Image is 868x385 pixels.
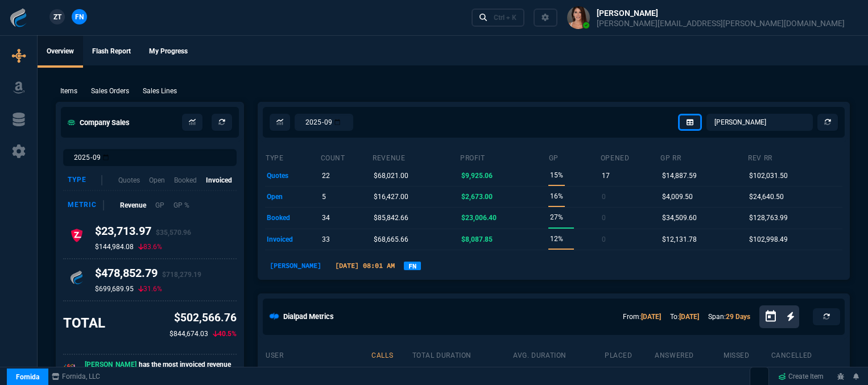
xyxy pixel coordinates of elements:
[63,362,76,378] p: 🎉
[265,260,326,271] p: [PERSON_NAME]
[138,284,162,293] p: 31.6%
[53,12,61,22] span: ZT
[494,13,516,22] div: Ctrl + K
[660,149,747,165] th: GP RR
[322,210,330,226] p: 34
[118,175,140,185] p: Quotes
[749,168,788,184] p: $102,031.50
[662,210,697,226] p: $34,509.60
[60,86,77,96] p: Items
[461,210,497,226] p: $23,006.40
[656,364,721,380] p: 9
[143,86,177,96] p: Sales Lines
[174,175,197,185] p: Booked
[95,242,134,251] p: $144,984.08
[606,364,652,380] p: 825
[550,188,563,204] p: 16%
[662,189,693,205] p: $4,009.50
[749,231,788,247] p: $102,998.49
[404,262,421,270] a: FN
[708,312,750,322] p: Span:
[155,200,164,210] p: GP
[95,284,134,293] p: $699,689.95
[162,271,201,279] span: $718,279.19
[373,364,410,380] p: 1070
[75,12,84,22] span: FN
[726,313,750,321] a: 29 Days
[670,312,699,322] p: To:
[623,312,661,322] p: From:
[265,149,320,165] th: type
[265,186,320,207] td: open
[514,364,602,380] p: 42s
[604,346,654,362] th: placed
[267,364,369,380] p: [PERSON_NAME]
[764,308,787,325] button: Open calendar
[774,368,828,385] a: Create Item
[265,346,371,362] th: user
[602,210,606,226] p: 0
[322,168,330,184] p: 22
[322,189,326,205] p: 5
[723,346,771,362] th: missed
[548,149,600,165] th: GP
[374,231,408,247] p: $68,665.66
[641,313,661,321] a: [DATE]
[374,189,408,205] p: $16,427.00
[48,371,104,382] a: msbcCompanyName
[83,36,140,68] a: Flash Report
[747,149,842,165] th: Rev RR
[68,175,102,185] div: Type
[120,200,146,210] p: Revenue
[771,346,843,362] th: cancelled
[372,149,460,165] th: revenue
[371,346,411,362] th: calls
[600,149,660,165] th: opened
[320,149,373,165] th: count
[550,209,563,225] p: 27%
[173,200,189,210] p: GP %
[512,346,604,362] th: avg. duration
[322,231,330,247] p: 33
[265,229,320,250] td: invoiced
[95,224,191,242] h4: $23,713.97
[213,329,237,339] p: 40.5%
[602,189,606,205] p: 0
[95,266,201,284] h4: $478,852.79
[772,364,841,380] p: 228
[550,167,563,183] p: 15%
[170,310,237,326] p: $502,566.76
[68,117,130,128] h5: Company Sales
[330,260,399,271] p: [DATE] 08:01 AM
[461,168,493,184] p: $9,925.06
[749,189,784,205] p: $24,640.50
[170,329,208,339] p: $844,674.03
[68,200,104,210] div: Metric
[749,210,788,226] p: $128,763.99
[602,168,610,184] p: 17
[374,210,408,226] p: $85,842.66
[550,231,563,247] p: 12%
[265,165,320,186] td: quotes
[460,149,548,165] th: Profit
[138,242,162,251] p: 83.6%
[283,311,334,322] h5: Dialpad Metrics
[149,175,165,185] p: Open
[91,86,129,96] p: Sales Orders
[85,361,137,370] span: [PERSON_NAME]
[206,175,232,185] p: Invoiced
[461,189,493,205] p: $2,673.00
[374,168,408,184] p: $68,021.00
[63,314,105,332] h3: TOTAL
[679,313,699,321] a: [DATE]
[461,231,493,247] p: $8,087.85
[156,229,191,237] span: $35,570.96
[654,346,723,362] th: answered
[662,168,697,184] p: $14,887.59
[85,359,237,380] p: has the most invoiced revenue this month.
[602,231,606,247] p: 0
[662,231,697,247] p: $12,131.78
[414,364,511,380] p: 9h 33m
[140,36,197,68] a: My Progress
[265,208,320,229] td: booked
